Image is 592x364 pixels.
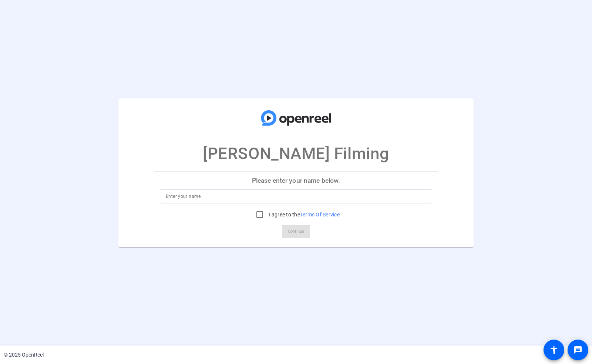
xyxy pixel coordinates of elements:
p: Please enter your name below. [154,172,438,189]
mat-icon: accessibility [549,346,558,354]
a: Terms Of Service [300,212,340,218]
img: company-logo [259,106,333,130]
mat-icon: message [573,346,582,354]
label: I agree to the [267,211,340,218]
input: Enter your name [166,192,426,201]
p: [PERSON_NAME] Filming [203,141,389,166]
div: © 2025 OpenReel [4,351,44,359]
